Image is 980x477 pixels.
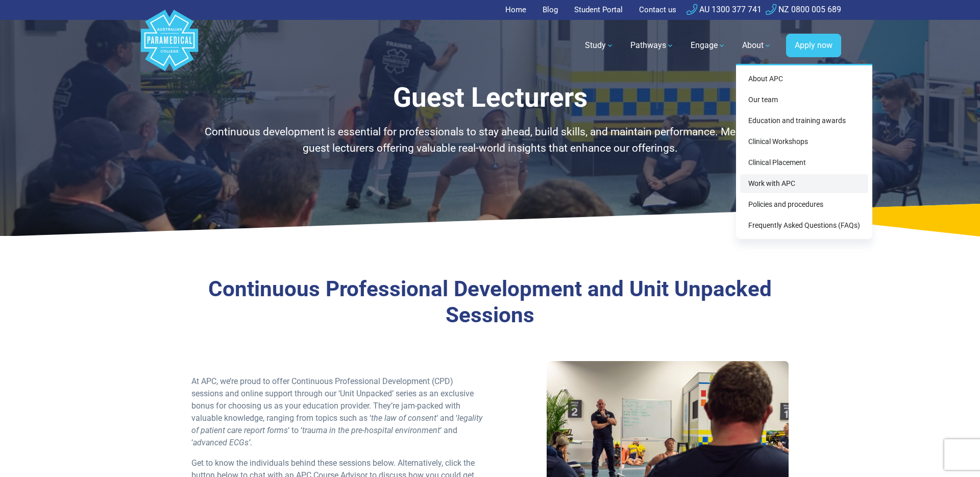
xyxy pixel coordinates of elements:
[371,413,436,423] em: the law of consent
[191,82,789,114] h1: Guest Lecturers
[740,174,868,193] a: Work with APC
[786,34,841,57] a: Apply now
[740,216,868,235] a: Frequently Asked Questions (FAQs)
[191,276,789,328] h3: Continuous Professional Development and Unit Unpacked Sessions
[736,64,872,239] div: About
[766,5,841,14] a: NZ 0800 005 689
[624,31,680,60] a: Pathways
[191,375,484,449] p: At APC, we’re proud to offer Continuous Professional Development (CPD) sessions and online suppor...
[579,31,620,60] a: Study
[191,122,789,158] div: Continuous development is essential for professionals to stay ahead, build skills, and maintain p...
[740,153,868,172] a: Clinical Placement
[740,69,868,88] a: About APC
[740,195,868,214] a: Policies and procedures
[687,5,762,14] a: AU 1300 377 741
[740,90,868,109] a: Our team
[684,31,732,60] a: Engage
[736,31,778,60] a: About
[139,20,200,71] a: Australian Paramedical College
[193,438,250,447] em: advanced ECGs’
[302,425,440,435] em: trauma in the pre-hospital environment
[740,132,868,151] a: Clinical Workshops
[740,111,868,130] a: Education and training awards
